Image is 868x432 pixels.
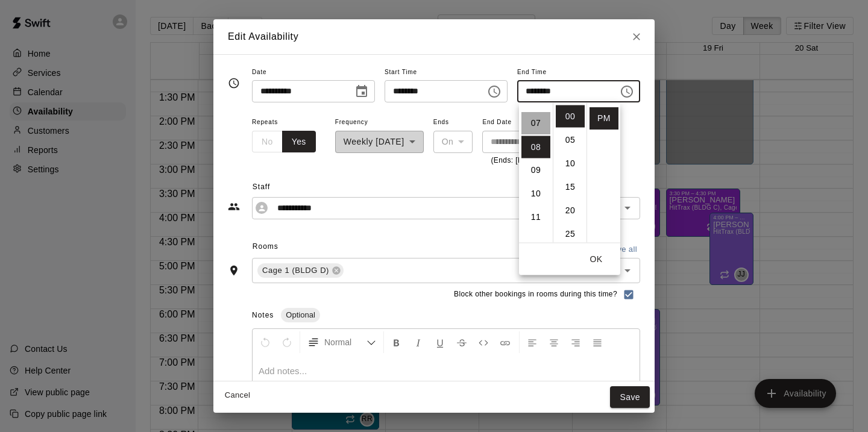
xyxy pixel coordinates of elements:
[430,331,450,353] button: Format Underline
[252,131,316,153] div: outlined button group
[610,386,650,409] button: Save
[577,248,615,271] button: OK
[255,331,275,353] button: Undo
[626,26,647,48] button: Close
[521,183,550,205] li: 10 hours
[282,131,316,153] button: Yes
[277,331,297,353] button: Redo
[556,105,585,128] li: 0 minutes
[619,199,636,216] button: Open
[252,114,325,131] span: Repeats
[556,223,585,245] li: 25 minutes
[519,103,553,243] ul: Select hours
[521,136,550,158] li: 8 hours
[495,331,515,353] button: Insert Link
[473,331,494,353] button: Insert Code
[482,80,506,104] button: Choose time, selected time is 4:30 PM
[281,310,319,319] span: Optional
[218,386,257,405] button: Cancel
[228,201,240,213] svg: Staff
[350,80,374,104] button: Choose date, selected date is Sep 17, 2025
[619,262,636,279] button: Open
[522,331,542,353] button: Left Align
[433,114,473,131] span: Ends
[521,207,550,229] li: 11 hours
[556,199,585,222] li: 20 minutes
[253,178,640,197] span: Staff
[491,155,594,167] p: (Ends: [DATE])
[587,331,608,353] button: Justify Align
[521,160,550,182] li: 9 hours
[553,103,587,243] ul: Select minutes
[257,265,334,277] span: Cage 1 (BLDG D)
[252,64,375,81] span: Date
[324,336,366,348] span: Normal
[590,107,618,130] li: PM
[556,176,585,198] li: 15 minutes
[385,64,508,81] span: Start Time
[587,103,620,243] ul: Select meridiem
[253,242,278,251] span: Rooms
[335,114,424,131] span: Frequency
[482,114,603,131] span: End Date
[252,311,274,319] span: Notes
[556,129,585,151] li: 5 minutes
[517,64,640,81] span: End Time
[521,113,550,135] li: 7 hours
[408,331,429,353] button: Format Italics
[451,331,472,353] button: Format Strikethrough
[228,265,240,277] svg: Rooms
[544,331,564,353] button: Center Align
[454,289,617,301] span: Block other bookings in rooms during this time?
[228,77,240,89] svg: Timing
[386,331,407,353] button: Format Bold
[615,80,639,104] button: Choose time, selected time is 8:00 PM
[228,29,298,45] h6: Edit Availability
[565,331,586,353] button: Right Align
[556,152,585,175] li: 10 minutes
[433,131,473,153] div: On
[257,263,344,278] div: Cage 1 (BLDG D)
[303,331,381,353] button: Formatting Options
